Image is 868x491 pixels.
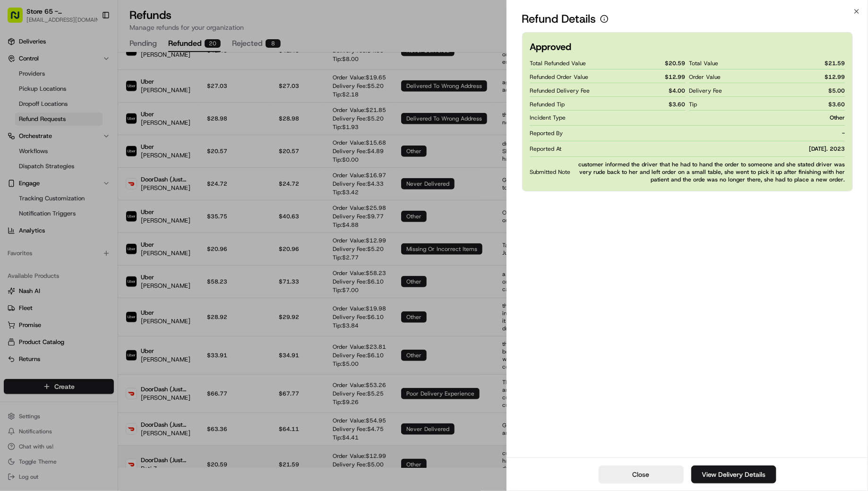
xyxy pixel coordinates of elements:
span: $ 21.59 [825,60,845,67]
span: Total Refunded Value [530,60,586,67]
p: Welcome 👋 [9,37,172,52]
a: 📗Knowledge Base [6,133,76,150]
span: Other [830,114,845,121]
div: Start new chat [32,90,155,99]
span: customer informed the driver that he had to hand the order to someone and she stated driver was v... [575,161,845,183]
span: Refunded Order Value [530,73,589,81]
span: - [842,129,845,137]
span: $ 12.99 [825,73,845,81]
span: $ 3.60 [828,101,845,108]
span: Pylon [94,160,114,167]
input: Got a question? Start typing here... [25,60,170,70]
img: 1736555255976-a54dd68f-1ca7-489b-9aae-adbdc363a1c4 [9,90,26,107]
span: $ 20.59 [665,60,686,67]
button: Close [599,465,684,483]
span: Refunded Tip [530,101,565,108]
span: Total Value [689,60,719,67]
span: Tip [689,101,697,108]
button: Start new chat [161,93,172,104]
span: $ 3.60 [669,101,686,108]
span: [DATE]. 2023 [809,145,845,153]
span: Incident Type [530,114,566,121]
h1: Refund Details [522,11,596,26]
span: Knowledge Base [19,137,72,146]
a: 💻API Documentation [76,133,155,150]
a: Powered byPylon [67,159,114,167]
span: $ 4.00 [669,87,686,95]
h2: Approved [530,40,572,53]
span: $ 5.00 [828,87,845,95]
span: Submitted Note [530,168,571,176]
div: 💻 [80,138,87,145]
span: Delivery Fee [689,87,722,95]
span: Reported At [530,145,562,153]
a: View Delivery Details [691,465,776,483]
div: 📗 [9,138,17,145]
span: $ 12.99 [665,73,686,81]
span: Refunded Delivery Fee [530,87,590,95]
span: Reported By [530,129,563,137]
span: API Documentation [89,137,152,146]
div: We're available if you need us! [32,99,120,107]
span: Order Value [689,73,721,81]
img: Nash [9,9,28,28]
